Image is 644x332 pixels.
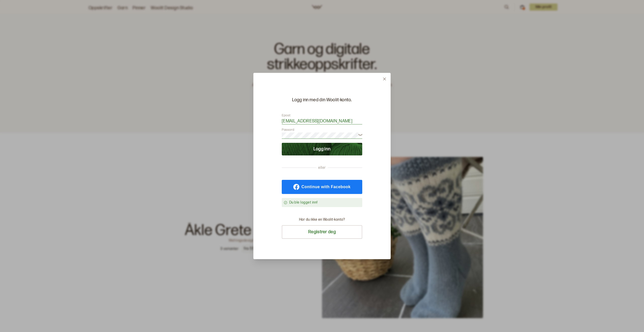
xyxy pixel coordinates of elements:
label: Passord [282,127,294,132]
p: Har du ikke en Woolit-konto? [299,217,345,222]
a: Continue with Facebook [282,180,362,194]
span: Continue with Facebook [301,185,350,189]
label: Epost [282,113,291,118]
p: Logg inn med din Woolit-konto. [282,97,362,103]
div: Du ble logget inn! [289,200,360,205]
button: Registrer deg [282,225,362,239]
button: Logg inn [282,143,362,155]
span: eller [316,165,328,170]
